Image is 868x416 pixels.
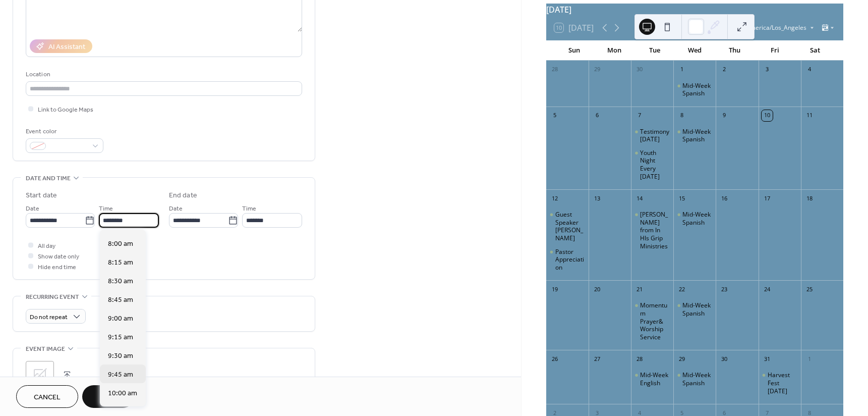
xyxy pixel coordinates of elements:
[719,193,730,204] div: 16
[634,193,645,204] div: 14
[673,128,716,143] div: Mid-Week Spanish
[26,203,39,214] span: Date
[634,353,645,365] div: 28
[676,64,687,75] div: 1
[631,301,673,341] div: Momentum Prayer& Worship Service
[640,128,669,143] div: Testimony [DATE]
[631,371,673,387] div: Mid-Week English
[99,203,113,214] span: Time
[546,248,589,272] div: Pastor Appreciation
[719,353,730,365] div: 30
[804,110,815,121] div: 11
[26,69,300,80] div: Location
[673,371,716,387] div: Mid-Week Spanish
[592,353,603,365] div: 27
[546,211,589,242] div: Guest Speaker Jeff Johnson
[640,149,669,180] div: Youth Night Every [DATE]
[555,211,585,242] div: Guest Speaker [PERSON_NAME]
[26,126,101,137] div: Event color
[682,128,712,143] div: Mid-Week Spanish
[676,284,687,295] div: 22
[673,301,716,317] div: Mid-Week Spanish
[676,193,687,204] div: 15
[108,314,133,324] span: 9:00 am
[674,40,715,61] div: Wed
[108,332,133,343] span: 9:15 am
[634,64,645,75] div: 30
[108,257,133,268] span: 8:15 am
[676,110,687,121] div: 8
[108,239,133,249] span: 8:00 am
[26,361,54,389] div: ;
[592,193,603,204] div: 13
[682,371,712,387] div: Mid-Week Spanish
[634,40,675,61] div: Tue
[682,82,712,97] div: Mid-Week Spanish
[719,110,730,121] div: 9
[762,353,773,365] div: 31
[682,211,712,226] div: Mid-Week Spanish
[682,301,712,317] div: Mid-Week Spanish
[38,251,79,262] span: Show date only
[38,262,76,273] span: Hide end time
[640,301,669,341] div: Momentum Prayer& Worship Service
[549,110,560,121] div: 5
[30,311,68,323] span: Do not repeat
[592,64,603,75] div: 29
[640,371,669,387] div: Mid-Week English
[631,128,673,143] div: Testimony Tuesday
[804,193,815,204] div: 18
[768,371,797,395] div: Harvest Fest [DATE]
[634,284,645,295] div: 21
[16,385,78,408] button: Cancel
[594,40,634,61] div: Mon
[676,353,687,365] div: 29
[762,110,773,121] div: 10
[169,190,197,201] div: End date
[719,64,730,75] div: 2
[592,110,603,121] div: 6
[673,211,716,226] div: Mid-Week Spanish
[108,370,133,380] span: 9:45 am
[795,40,835,61] div: Sat
[804,284,815,295] div: 25
[549,64,560,75] div: 28
[746,25,806,31] span: America/Los_Angeles
[759,371,801,395] div: Harvest Fest Carnival
[38,241,55,251] span: All day
[38,105,93,115] span: Link to Google Maps
[546,4,843,16] div: [DATE]
[640,211,669,250] div: [PERSON_NAME] from In HIs Grip Ministries
[804,353,815,365] div: 1
[715,40,755,61] div: Thu
[554,40,595,61] div: Sun
[634,110,645,121] div: 7
[762,64,773,75] div: 3
[26,344,65,354] span: Event image
[762,193,773,204] div: 17
[755,40,795,61] div: Fri
[719,284,730,295] div: 23
[673,82,716,97] div: Mid-Week Spanish
[26,173,71,184] span: Date and time
[108,388,137,399] span: 10:00 am
[108,276,133,287] span: 8:30 am
[26,292,79,302] span: Recurring event
[108,351,133,361] span: 9:30 am
[549,193,560,204] div: 12
[34,392,61,403] span: Cancel
[631,211,673,250] div: Jeff Johnson from In HIs Grip Ministries
[762,284,773,295] div: 24
[26,190,57,201] div: Start date
[555,248,585,272] div: Pastor Appreciation
[549,353,560,365] div: 26
[592,284,603,295] div: 20
[82,385,134,408] button: Save
[804,64,815,75] div: 4
[242,203,256,214] span: Time
[169,203,183,214] span: Date
[549,284,560,295] div: 19
[631,149,673,180] div: Youth Night Every Tuesday
[108,295,133,305] span: 8:45 am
